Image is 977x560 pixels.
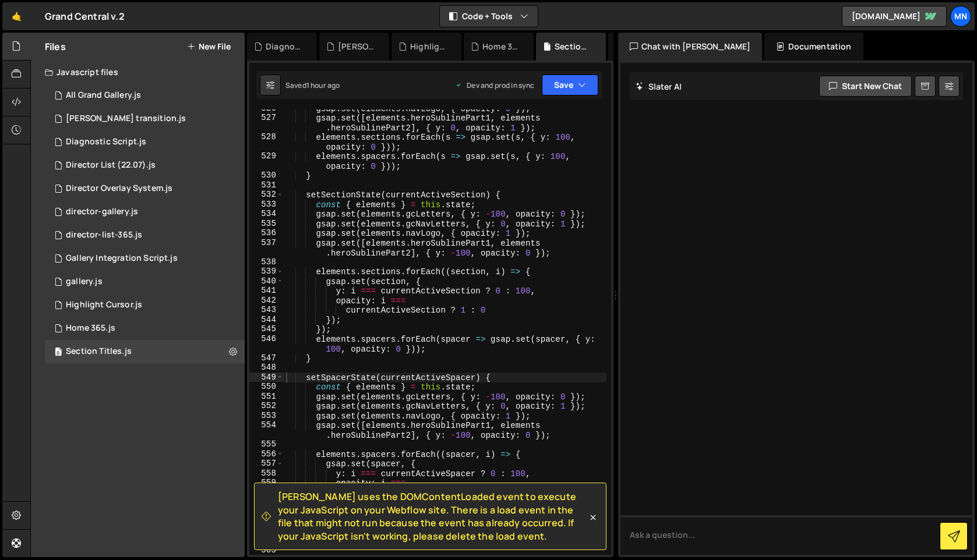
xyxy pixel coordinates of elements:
button: Code + Tools [440,6,538,27]
h2: Slater AI [636,81,682,92]
div: 543 [249,305,284,315]
div: 15298/43601.js [45,130,245,154]
div: 15298/43117.js [45,293,245,317]
div: 527 [249,113,284,132]
div: Home 365.js [482,41,520,52]
div: Diagnostic Script.js [266,41,303,52]
button: New File [187,42,231,51]
div: director-list-365.js [66,230,142,240]
div: [PERSON_NAME] transition.js [338,41,375,52]
div: 530 [249,171,284,180]
div: Director List (22.07).js [66,160,156,171]
div: 531 [249,180,284,190]
div: 565 [249,545,284,555]
div: 538 [249,257,284,267]
div: Documentation [764,33,863,61]
div: 15298/42891.js [45,177,245,200]
div: 551 [249,392,284,402]
div: Section Titles.js [66,346,132,357]
a: 🤙 [2,2,31,30]
div: Diagnostic Script.js [66,137,146,147]
div: 535 [249,219,284,229]
div: Dev and prod in sync [455,80,534,90]
div: 15298/43118.js [45,247,245,270]
div: 536 [249,228,284,238]
div: 554 [249,420,284,440]
div: 533 [249,200,284,210]
div: Director Overlay System.js [66,183,172,194]
div: Highlight Cursor.js [66,300,142,310]
div: 539 [249,267,284,277]
div: 557 [249,459,284,469]
div: Gallery Integration Script.js [66,253,178,264]
div: Saved [285,80,340,90]
div: 15298/40183.js [45,317,245,340]
div: 563 [249,516,284,536]
div: 546 [249,334,284,353]
div: 550 [249,382,284,392]
div: 541 [249,286,284,296]
div: [PERSON_NAME] transition.js [66,114,186,124]
div: 561 [249,497,284,507]
div: 552 [249,401,284,411]
h2: Files [45,40,66,53]
div: Chat with [PERSON_NAME] [618,33,763,61]
div: Javascript files [31,61,245,84]
div: 540 [249,277,284,286]
div: 528 [249,132,284,151]
div: director-gallery.js [66,207,138,217]
span: [PERSON_NAME] uses the DOMContentLoaded event to execute your JavaScript on your Webflow site. Th... [278,490,587,543]
div: 564 [249,536,284,545]
div: 553 [249,411,284,421]
a: MN [950,6,971,27]
div: Home 365.js [66,323,115,334]
div: 15298/40373.js [45,200,245,224]
div: 558 [249,469,284,479]
button: Start new chat [819,76,912,97]
div: Highlight Cursor.js [410,41,447,52]
div: 15298/40223.js [45,340,245,363]
div: gallery.js [66,277,103,287]
span: 0 [55,348,62,357]
div: 1 hour ago [306,80,340,90]
div: 15298/41315.js [45,107,245,130]
div: 545 [249,324,284,334]
div: 549 [249,373,284,382]
div: 559 [249,478,284,488]
div: 537 [249,238,284,257]
div: 548 [249,363,284,373]
button: Save [542,75,598,95]
div: 532 [249,190,284,200]
div: 15298/43578.js [45,84,245,107]
div: 15298/40379.js [45,224,245,247]
div: Grand Central v.2 [45,9,125,23]
div: 15298/43501.js [45,154,245,177]
div: All Grand Gallery.js [66,90,141,101]
div: 547 [249,353,284,363]
div: 542 [249,296,284,306]
div: 560 [249,488,284,498]
div: 562 [249,507,284,517]
a: [DOMAIN_NAME] [842,6,947,27]
div: 15298/40483.js [45,270,245,293]
div: 555 [249,440,284,449]
div: Section Titles.js [555,41,592,52]
div: 544 [249,315,284,325]
div: 556 [249,449,284,459]
div: 529 [249,151,284,171]
div: 534 [249,209,284,219]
